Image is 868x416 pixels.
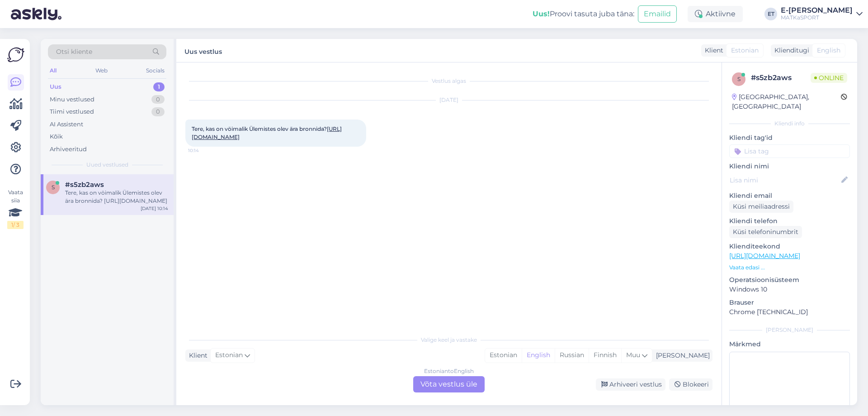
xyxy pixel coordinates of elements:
[737,76,741,82] span: s
[626,351,640,359] span: Muu
[652,351,710,360] div: [PERSON_NAME]
[729,201,793,213] div: Küsi meiliaadressi
[188,147,222,154] span: 10:14
[7,221,24,229] div: 1 / 3
[729,285,850,294] p: Windows 10
[215,350,243,360] span: Estonian
[730,175,840,185] input: Lisa nimi
[811,73,847,83] span: Online
[7,188,24,229] div: Vaata siia
[533,10,550,18] b: Uus!
[141,205,168,212] div: [DATE] 10:14
[729,120,850,128] div: Kliendi info
[638,5,677,23] button: Emailid
[52,184,55,191] span: s
[781,7,863,21] a: E-[PERSON_NAME]MATKaSPORT
[533,9,634,19] div: Proovi tasuta juba täna:
[781,14,853,21] div: MATKaSPORT
[729,263,850,272] p: Vaata edasi ...
[596,378,665,391] div: Arhiveeri vestlus
[192,125,342,140] span: Tere, kas on vöimalik Ülemistes olev ära bronnida?
[153,82,165,91] div: 1
[185,336,712,344] div: Valige keel ja vastake
[781,7,853,14] div: E-[PERSON_NAME]
[669,378,712,391] div: Blokeeri
[729,326,850,334] div: [PERSON_NAME]
[701,46,723,55] div: Klient
[771,46,809,55] div: Klienditugi
[817,46,840,55] span: English
[731,46,759,55] span: Estonian
[50,82,61,91] div: Uus
[732,92,841,111] div: [GEOGRAPHIC_DATA], [GEOGRAPHIC_DATA]
[94,65,109,77] div: Web
[48,65,58,77] div: All
[485,349,522,362] div: Estonian
[65,181,104,189] span: #s5zb2aws
[555,349,589,362] div: Russian
[185,77,712,85] div: Vestlus algas
[184,44,222,57] label: Uus vestlus
[50,107,94,116] div: Tiimi vestlused
[729,298,850,307] p: Brauser
[50,132,63,141] div: Kõik
[7,46,24,63] img: Askly Logo
[729,133,850,143] p: Kliendi tag'id
[50,145,87,154] div: Arhiveeritud
[729,162,850,171] p: Kliendi nimi
[50,95,94,104] div: Minu vestlused
[65,189,168,205] div: Tere, kas on vöimalik Ülemistes olev ära bronnida? [URL][DOMAIN_NAME]
[185,351,208,360] div: Klient
[50,120,83,129] div: AI Assistent
[729,252,800,260] a: [URL][DOMAIN_NAME]
[151,95,165,104] div: 0
[688,6,743,22] div: Aktiivne
[729,307,850,317] p: Chrome [TECHNICAL_ID]
[413,376,485,392] div: Võta vestlus üle
[185,96,712,104] div: [DATE]
[751,72,811,83] div: # s5zb2aws
[522,349,555,362] div: English
[144,65,166,77] div: Socials
[151,107,165,116] div: 0
[729,226,802,238] div: Küsi telefoninumbrit
[729,144,850,158] input: Lisa tag
[589,349,621,362] div: Finnish
[86,161,128,169] span: Uued vestlused
[729,275,850,285] p: Operatsioonisüsteem
[424,367,474,375] div: Estonian to English
[729,242,850,251] p: Klienditeekond
[729,339,850,349] p: Märkmed
[729,216,850,226] p: Kliendi telefon
[764,8,777,20] div: ET
[56,47,92,57] span: Otsi kliente
[729,191,850,201] p: Kliendi email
